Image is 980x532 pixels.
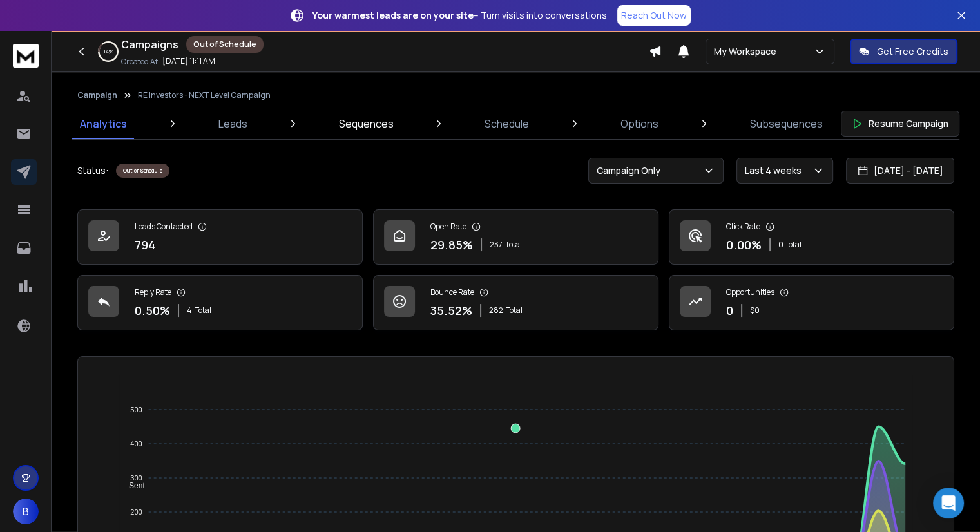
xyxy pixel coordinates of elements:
p: [DATE] 11:11 AM [162,56,215,66]
button: Campaign [77,90,117,100]
p: Last 4 weeks [745,164,807,177]
p: Campaign Only [597,164,666,177]
div: Out of Schedule [186,36,264,53]
p: Click Rate [726,222,760,232]
p: Schedule [485,116,529,131]
a: Leads [211,108,255,139]
p: 0.50 % [135,301,170,319]
p: 35.52 % [430,301,472,319]
span: 237 [490,240,503,250]
p: Subsequences [750,116,823,131]
p: RE Investors - NEXT Level Campaign [138,90,271,100]
button: B [13,499,39,524]
a: Open Rate29.85%237Total [373,209,658,265]
p: Leads [218,116,247,131]
a: Schedule [477,108,537,139]
p: Analytics [80,116,127,131]
p: 0 Total [778,240,802,250]
span: Total [505,240,522,250]
p: $ 0 [750,305,760,316]
p: Leads Contacted [135,222,193,232]
img: logo [13,44,39,68]
tspan: 400 [131,440,142,448]
span: Total [506,305,523,316]
a: Reply Rate0.50%4Total [77,275,363,330]
p: 794 [135,236,155,254]
p: 14 % [104,48,113,55]
span: 4 [187,305,192,316]
button: Get Free Credits [850,39,957,64]
a: Options [613,108,666,139]
p: 29.85 % [430,236,473,254]
p: Sequences [339,116,394,131]
button: [DATE] - [DATE] [846,158,954,184]
p: Opportunities [726,287,774,298]
p: Open Rate [430,222,466,232]
a: Click Rate0.00%0 Total [669,209,954,265]
span: 282 [489,305,503,316]
strong: Your warmest leads are on your site [312,9,474,21]
a: Sequences [331,108,401,139]
p: Reach Out Now [621,9,687,22]
p: – Turn visits into conversations [312,9,607,22]
p: 0.00 % [726,236,762,254]
p: Reply Rate [135,287,171,298]
tspan: 200 [131,508,142,515]
p: Options [620,116,658,131]
a: Bounce Rate35.52%282Total [373,275,658,330]
tspan: 300 [131,474,142,482]
a: Reach Out Now [617,5,691,26]
div: Out of Schedule [116,164,169,178]
a: Subsequences [742,108,831,139]
a: Leads Contacted794 [77,209,363,265]
p: 0 [726,301,733,319]
span: Sent [119,481,145,490]
a: Analytics [72,108,135,139]
tspan: 500 [131,406,142,413]
p: Bounce Rate [430,287,474,298]
p: Created At: [121,57,160,67]
p: Get Free Credits [877,45,948,58]
p: Status: [77,164,108,177]
h1: Campaigns [121,37,178,52]
p: My Workspace [714,45,782,58]
div: Open Intercom Messenger [933,488,964,518]
a: Opportunities0$0 [669,275,954,330]
span: Total [195,305,211,316]
button: Resume Campaign [841,111,959,137]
